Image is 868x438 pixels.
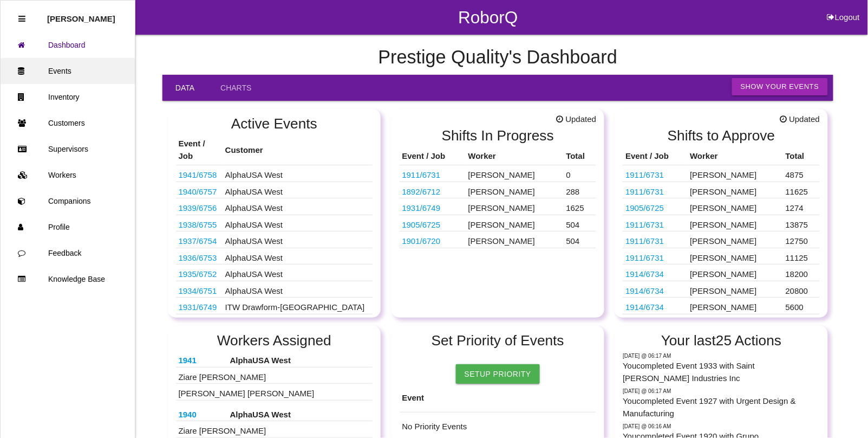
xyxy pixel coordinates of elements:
[688,281,783,298] td: [PERSON_NAME]
[402,203,441,212] a: 1931/6749
[223,298,373,314] td: ITW Drawform-[GEOGRAPHIC_DATA]
[400,384,597,413] th: Event
[223,265,373,281] td: AlphaUSA West
[623,333,820,349] h2: Your last 25 Actions
[466,165,564,182] td: [PERSON_NAME]
[688,231,783,248] td: [PERSON_NAME]
[688,198,783,215] td: [PERSON_NAME]
[625,170,664,179] a: 1911/6731
[1,214,135,240] a: Profile
[623,314,820,331] tr: S2700-00
[400,128,597,144] h2: Shifts In Progress
[179,253,217,262] a: 1936/6753
[223,231,373,248] td: AlphaUSA West
[176,298,223,314] td: TI PN HYSO0086AAF00 -ITW PN 5463
[625,203,664,212] a: 1905/6725
[466,215,564,231] td: [PERSON_NAME]
[223,215,373,231] td: AlphaUSA West
[780,113,820,126] span: Updated
[564,215,597,231] td: 504
[623,147,687,165] th: Event / Job
[623,128,820,144] h2: Shifts to Approve
[400,182,466,198] td: 68427781AA; 68340793AA
[783,182,820,198] td: 11625
[1,32,135,58] a: Dashboard
[623,298,820,314] tr: S2700-00
[625,302,664,312] a: 1914/6734
[623,387,820,395] p: Today @ 06:17 AM
[400,215,466,231] td: 10301666
[176,182,223,198] td: K13360
[402,236,441,246] a: 1901/6720
[456,364,540,384] a: Setup Priority
[623,265,820,281] tr: S2700-00
[400,333,597,349] h2: Set Priority of Events
[1,266,135,292] a: Knowledge Base
[176,265,223,281] td: S1391
[466,231,564,248] td: [PERSON_NAME]
[179,220,217,229] a: 1938/6755
[176,165,223,182] td: S1873
[176,248,223,265] td: S2070-02
[207,75,264,101] a: Charts
[623,182,820,198] tr: F17630B
[564,198,597,215] td: 1625
[625,220,664,229] a: 1911/6731
[564,231,597,248] td: 504
[176,215,223,231] td: BA1194-02
[402,170,441,179] a: 1911/6731
[623,360,820,384] p: You completed Event 1933 with Saint [PERSON_NAME] Industries Inc
[623,231,820,248] tr: F17630B
[400,165,466,182] td: F17630B
[783,215,820,231] td: 13875
[176,116,373,132] h2: Active Events
[176,198,223,215] td: S2050-00
[176,281,223,298] td: S2026-01
[688,165,783,182] td: [PERSON_NAME]
[688,248,783,265] td: [PERSON_NAME]
[400,215,597,231] tr: 10301666
[564,182,597,198] td: 288
[176,406,227,421] th: K13360
[688,265,783,281] td: [PERSON_NAME]
[1,240,135,266] a: Feedback
[783,314,820,331] td: 21400
[179,269,217,279] a: 1935/6752
[688,147,783,165] th: Worker
[564,165,597,182] td: 0
[783,298,820,314] td: 5600
[1,58,135,84] a: Events
[783,265,820,281] td: 18200
[400,165,597,182] tr: F17630B
[179,286,217,295] a: 1934/6751
[18,6,25,32] div: Close
[179,356,197,365] a: 1941
[783,248,820,265] td: 11125
[179,187,217,196] a: 1940/6757
[783,198,820,215] td: 1274
[688,182,783,198] td: [PERSON_NAME]
[623,281,820,298] tr: S2700-00
[402,187,441,196] a: 1892/6712
[623,165,820,182] tr: F17630B
[1,188,135,214] a: Companions
[223,248,373,265] td: AlphaUSA West
[223,198,373,215] td: AlphaUSA West
[466,198,564,215] td: [PERSON_NAME]
[783,231,820,248] td: 12750
[783,281,820,298] td: 20800
[176,367,373,384] td: Ziare [PERSON_NAME]
[179,410,197,419] a: 1940
[623,215,820,231] tr: F17630B
[1,162,135,188] a: Workers
[625,187,664,196] a: 1911/6731
[179,170,217,179] a: 1941/6758
[400,198,466,215] td: TI PN HYSO0086AAF00 -ITW PN 5463
[176,135,223,165] th: Event / Job
[556,113,596,126] span: Updated
[223,135,373,165] th: Customer
[162,47,833,68] h4: Prestige Quality 's Dashboard
[625,236,664,246] a: 1911/6731
[623,422,820,430] p: Today @ 06:16 AM
[179,302,217,312] a: 1931/6749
